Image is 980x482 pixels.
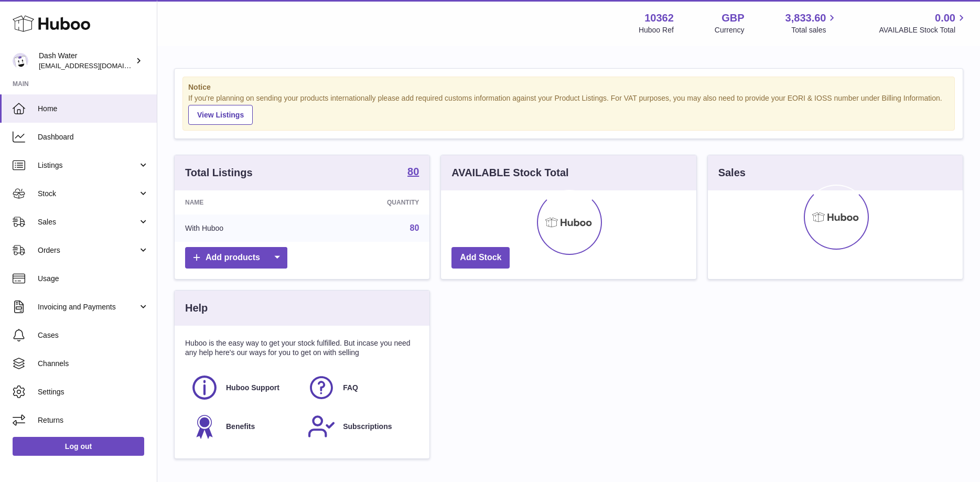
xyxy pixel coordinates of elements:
span: Huboo Support [226,383,279,393]
span: Orders [38,245,138,255]
span: Invoicing and Payments [38,302,138,312]
span: Sales [38,217,138,227]
span: Benefits [226,422,255,432]
h3: Help [185,301,208,315]
a: FAQ [307,373,414,402]
span: 0.00 [935,11,955,25]
span: Home [38,104,149,114]
div: Huboo Ref [639,25,674,35]
img: orders@dash-water.com [13,53,28,69]
div: Currency [715,25,745,35]
span: 3,833.60 [785,11,826,25]
span: Channels [38,359,149,369]
a: Log out [13,437,144,456]
span: [EMAIL_ADDRESS][DOMAIN_NAME] [39,61,154,70]
td: With Huboo [175,215,309,242]
span: Usage [38,274,149,284]
a: 80 [407,166,419,179]
h3: Sales [718,166,746,180]
span: Cases [38,330,149,340]
h3: Total Listings [185,166,253,180]
span: AVAILABLE Stock Total [879,25,967,35]
div: Dash Water [39,51,133,71]
th: Name [175,190,309,215]
span: Listings [38,160,138,170]
a: 3,833.60 Total sales [785,11,838,35]
a: Huboo Support [190,373,297,402]
span: Settings [38,387,149,397]
strong: 10362 [644,11,674,25]
span: Subscriptions [343,422,392,432]
span: FAQ [343,383,358,393]
a: 0.00 AVAILABLE Stock Total [879,11,967,35]
strong: Notice [188,82,949,92]
a: View Listings [188,105,253,125]
a: Benefits [190,412,297,441]
p: Huboo is the easy way to get your stock fulfilled. But incase you need any help here's our ways f... [185,338,419,358]
span: Stock [38,189,138,199]
span: Returns [38,415,149,425]
th: Quantity [309,190,430,215]
a: Add Stock [451,247,510,269]
h3: AVAILABLE Stock Total [451,166,568,180]
div: If you're planning on sending your products internationally please add required customs informati... [188,93,949,125]
a: Add products [185,247,287,269]
span: Total sales [791,25,838,35]
span: Dashboard [38,132,149,142]
a: Subscriptions [307,412,414,441]
strong: GBP [721,11,744,25]
a: 80 [410,223,419,232]
strong: 80 [407,166,419,177]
